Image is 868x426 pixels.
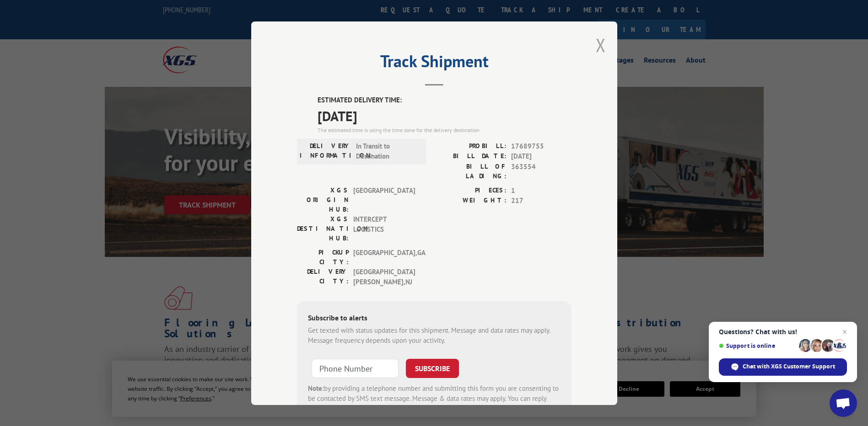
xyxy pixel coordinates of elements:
[308,312,561,325] div: Subscribe to alerts
[318,126,571,134] div: The estimated time is using the time zone for the delivery destination.
[434,185,507,196] label: PIECES:
[308,325,561,346] div: Get texted with status updates for this shipment. Message and data rates may apply. Message frequ...
[318,105,571,126] span: [DATE]
[434,151,507,162] label: BILL DATE:
[353,185,415,214] span: [GEOGRAPHIC_DATA]
[308,383,324,392] strong: Note:
[511,161,571,181] span: 363554
[297,214,349,243] label: XGS DESTINATION HUB:
[511,151,571,162] span: [DATE]
[318,95,571,106] label: ESTIMATED DELIVERY TIME:
[297,247,349,266] label: PICKUP CITY:
[719,342,796,349] span: Support is online
[596,33,606,57] button: Close modal
[839,326,850,337] span: Close chat
[719,358,847,376] div: Chat with XGS Customer Support
[434,196,507,206] label: WEIGHT:
[830,389,857,417] div: Open chat
[353,247,415,266] span: [GEOGRAPHIC_DATA] , GA
[743,362,835,371] span: Chat with XGS Customer Support
[353,214,415,243] span: INTERCEPT LOGISTICS
[719,328,847,335] span: Questions? Chat with us!
[434,161,507,181] label: BILL OF LADING:
[434,141,507,151] label: PROBILL:
[511,196,571,206] span: 217
[511,185,571,196] span: 1
[353,266,415,287] span: [GEOGRAPHIC_DATA][PERSON_NAME] , NJ
[312,358,399,378] input: Phone Number
[356,141,418,161] span: In Transit to Destination
[406,358,459,378] button: SUBSCRIBE
[297,185,349,214] label: XGS ORIGIN HUB:
[300,141,351,161] label: DELIVERY INFORMATION:
[297,55,571,72] h2: Track Shipment
[297,266,349,287] label: DELIVERY CITY:
[308,383,561,414] div: by providing a telephone number and submitting this form you are consenting to be contacted by SM...
[511,141,571,151] span: 17689755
